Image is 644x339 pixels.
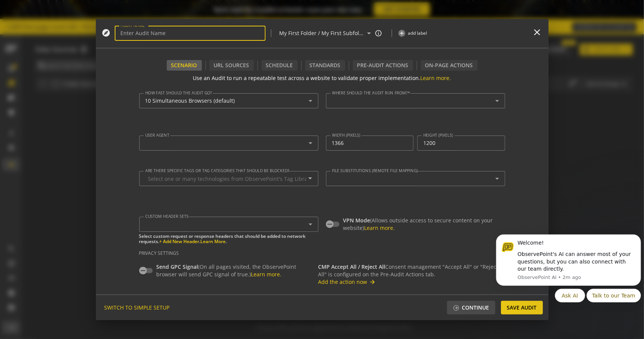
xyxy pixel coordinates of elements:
[121,23,145,28] mat-label: AUDIT NAME
[318,263,505,286] div: Consent management "Accept All" or "Reject All" is configured on the Pre-Audit Actions tab.
[421,60,478,71] div: On-Page Actions
[157,293,218,300] span: Block 3rd Party Cookies
[251,271,282,278] a: Learn more.
[332,168,418,174] mat-label: File substitutions (remote file mapping)
[139,251,505,256] h2: Privacy Settings
[447,301,495,314] button: Continue
[157,263,198,270] span: Send GPC Signal
[398,29,427,37] button: add label
[340,217,503,232] label: (Allows outside access to secure content on your website)
[301,174,320,183] mat-icon: arrow_drop_down
[398,29,406,37] mat-icon: add_circle
[369,279,376,285] mat-icon: arrow_forward
[375,29,383,37] mat-icon: info_outline
[280,29,365,38] input: Select or create new folder/sub-folder
[408,30,427,36] span: add label
[201,238,226,245] a: Learn More
[105,301,170,314] span: SWITCH TO SIMPLE SETUP
[364,224,395,231] a: Learn more.
[269,27,274,39] span: |
[274,23,383,44] op-folder-and-sub-folder-field: My First Folder / My First Subfolder
[121,30,260,37] input: Enter Audit Name
[390,27,394,39] span: |
[332,133,360,138] mat-label: Width (pixels)
[318,263,386,270] span: CMP Accept All / Reject All
[305,60,345,71] div: Standards
[261,60,298,71] div: Schedule
[101,301,173,314] button: SWITCH TO SIMPLE SETUP
[532,27,543,37] mat-icon: close
[193,74,451,82] div: Use an Audit to run a repeatable test across a website to validate proper implementation.
[148,176,306,182] input: Select one or many technologies from ObservePoint's Tag Library to be blocked.
[209,60,254,71] div: URL Sources
[364,29,373,38] mat-icon: arrow_drop_down
[153,263,317,278] label: (On all pages visited, the ObservePoint browser will send GPC signal of true.)
[318,278,376,286] button: Add the action now
[343,217,370,224] span: VPN Mode
[421,74,451,82] a: Learn more.
[139,232,314,245] mat-hint: Select custom request or response headers that should be added to network requests. . .
[145,214,189,219] mat-label: Custom Header sets
[462,301,489,314] span: Continue
[423,133,453,138] mat-label: Height (pixels)
[353,60,413,71] div: Pre-audit Actions
[145,168,289,174] mat-label: Are there specific tags or tag categories that should be blocked?
[145,90,212,96] mat-label: How fast should the audit go?
[145,133,169,138] mat-label: User agent
[145,97,235,104] span: 10 Simultaneous Browsers (default)
[167,60,202,71] div: Scenario
[493,211,644,335] iframe: Intercom notifications message
[160,239,200,244] button: + Add New Header
[332,90,407,96] mat-label: Where should the audit run from?
[153,293,317,308] label: (Enable this setting to block all 3rd party cookies.)
[115,23,266,44] audit-editor-header-name-control: Simple Audit - 25 August 2025 | 8:02pm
